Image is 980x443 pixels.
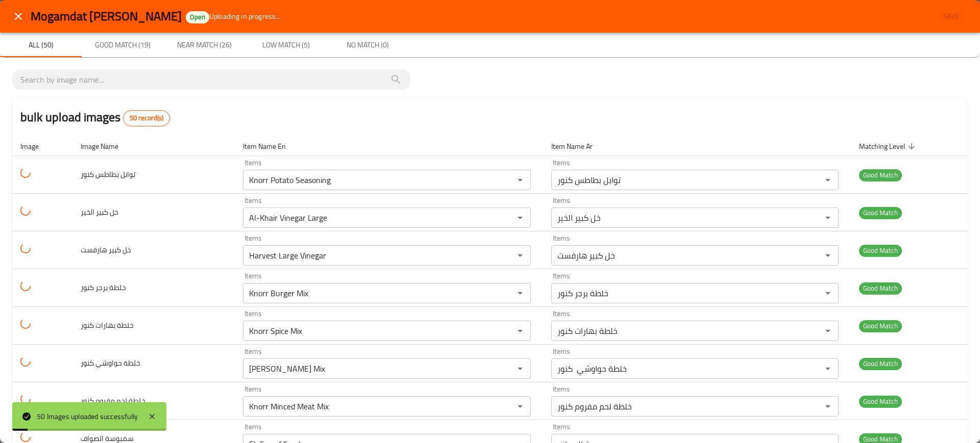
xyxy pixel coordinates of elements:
[186,13,209,21] span: Open
[821,324,835,338] button: Open
[333,39,402,51] span: No Match (0)
[6,39,76,51] span: All (50)
[859,140,918,152] span: Matching Level
[513,361,527,376] button: Open
[513,248,527,263] button: Open
[859,282,902,294] span: Good Match
[821,211,835,225] button: Open
[513,211,527,225] button: Open
[123,110,170,126] div: Total records count
[124,113,169,123] span: 50 record(s)
[20,71,402,88] input: search
[20,108,170,126] h2: bulk upload images
[209,11,281,21] span: Uploading in progress...
[543,137,851,156] th: Item Name Ar
[821,248,835,263] button: Open
[859,207,902,219] span: Good Match
[513,324,527,338] button: Open
[81,205,118,219] span: خل كبير الخير
[859,358,902,370] span: Good Match
[235,137,543,156] th: Item Name En
[859,169,902,181] span: Good Match
[821,173,835,187] button: Open
[859,245,902,256] span: Good Match
[513,399,527,413] button: Open
[81,356,140,370] span: خلطة حواوشي كنور
[513,286,527,300] button: Open
[821,286,835,300] button: Open
[81,319,134,332] span: خلطة بهارات كنور
[821,361,835,376] button: Open
[169,39,239,51] span: Near Match (26)
[88,39,157,51] span: Good Match (19)
[6,4,31,29] button: close
[81,281,126,294] span: خلطة برجر كنور
[81,140,132,152] span: Image Name
[81,243,131,256] span: خل كبير هارفست
[12,137,72,156] th: Image
[859,320,902,332] span: Good Match
[513,173,527,187] button: Open
[81,168,135,181] span: توابل بطاطس كنور
[31,5,182,28] span: Mogamdat [PERSON_NAME]
[251,39,321,51] span: Low Match (5)
[821,399,835,413] button: Open
[186,11,209,23] div: Open
[81,394,145,407] span: خلطة لحم مفروم كنور
[37,411,138,422] div: 50 Images uploaded successfully
[859,396,902,407] span: Good Match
